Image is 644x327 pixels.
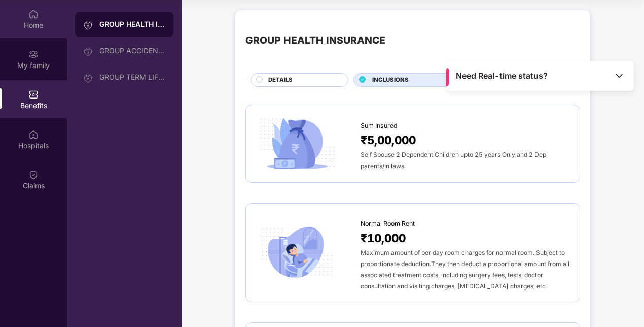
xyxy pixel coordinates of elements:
[614,71,624,81] img: Toggle Icon
[83,20,93,30] img: svg+xml;base64,PHN2ZyB3aWR0aD0iMjAiIGhlaWdodD0iMjAiIHZpZXdCb3g9IjAgMCAyMCAyMCIgZmlsbD0ibm9uZSIgeG...
[28,49,39,59] img: svg+xml;base64,PHN2ZyB3aWR0aD0iMjAiIGhlaWdodD0iMjAiIHZpZXdCb3g9IjAgMCAyMCAyMCIgZmlsbD0ibm9uZSIgeG...
[28,129,39,140] img: svg+xml;base64,PHN2ZyBpZD0iSG9zcGl0YWxzIiB4bWxucz0iaHR0cDovL3d3dy53My5vcmcvMjAwMC9zdmciIHdpZHRoPS...
[361,249,569,290] span: Maximum amount of per day room charges for normal room. Subject to proportionate deduction.They t...
[99,19,165,29] div: GROUP HEALTH INSURANCE
[361,229,406,247] span: ₹10,000
[361,151,546,170] span: Self Spouse 2 Dependent Children upto 25 years Only and 2 Dep parents/In laws.
[245,32,385,48] div: GROUP HEALTH INSURANCE
[83,46,93,56] img: svg+xml;base64,PHN2ZyB3aWR0aD0iMjAiIGhlaWdodD0iMjAiIHZpZXdCb3g9IjAgMCAyMCAyMCIgZmlsbD0ibm9uZSIgeG...
[28,9,39,19] img: svg+xml;base64,PHN2ZyBpZD0iSG9tZSIgeG1sbnM9Imh0dHA6Ly93d3cudzMub3JnLzIwMDAvc3ZnIiB3aWR0aD0iMjAiIG...
[372,76,409,85] span: INCLUSIONS
[256,224,338,281] img: icon
[83,73,93,83] img: svg+xml;base64,PHN2ZyB3aWR0aD0iMjAiIGhlaWdodD0iMjAiIHZpZXdCb3g9IjAgMCAyMCAyMCIgZmlsbD0ibm9uZSIgeG...
[99,47,165,55] div: GROUP ACCIDENTAL INSURANCE
[99,73,165,81] div: GROUP TERM LIFE INSURANCE
[361,121,398,131] span: Sum Insured
[28,89,39,100] img: svg+xml;base64,PHN2ZyBpZD0iQmVuZWZpdHMiIHhtbG5zPSJodHRwOi8vd3d3LnczLm9yZy8yMDAwL3N2ZyIgd2lkdGg9Ij...
[268,76,293,85] span: DETAILS
[361,131,416,149] span: ₹5,00,000
[361,219,415,229] span: Normal Room Rent
[456,71,548,81] span: Need Real-time status?
[256,115,338,173] img: icon
[28,170,39,180] img: svg+xml;base64,PHN2ZyBpZD0iQ2xhaW0iIHhtbG5zPSJodHRwOi8vd3d3LnczLm9yZy8yMDAwL3N2ZyIgd2lkdGg9IjIwIi...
